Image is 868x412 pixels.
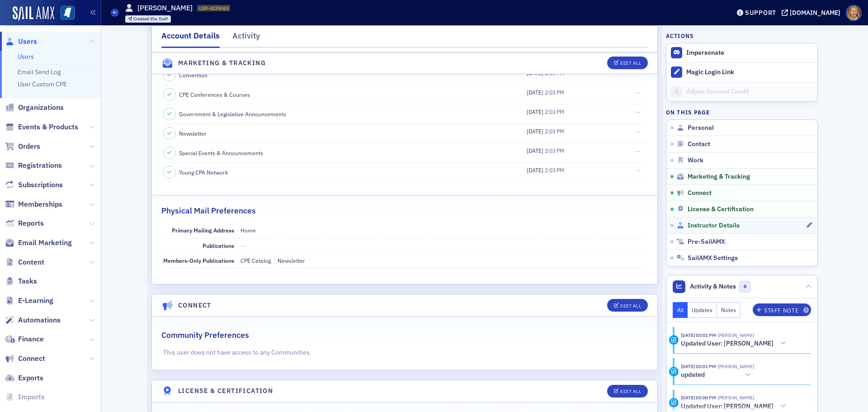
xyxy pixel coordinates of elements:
span: Organizations [18,103,64,113]
span: [DATE] [527,108,545,115]
a: View Homepage [54,6,75,21]
h4: License & Certification [178,386,273,396]
span: 2:03 PM [545,89,564,96]
a: Users [18,52,34,61]
span: Automations [18,315,61,325]
span: 2:03 PM [545,108,564,115]
span: — [636,108,640,115]
a: Content [5,257,44,267]
div: Account Details [161,30,220,48]
div: Edit All [620,389,641,394]
span: Members-Only Publications [163,257,234,264]
span: 0 [739,281,750,292]
span: Tasks [18,276,37,286]
h4: On this page [666,108,818,116]
span: Work [688,156,703,165]
button: All [673,302,688,318]
span: Events & Products [18,122,78,132]
span: CPE Conferences & Courses [179,90,250,99]
div: Activity [232,30,260,47]
span: Created Via : [133,16,159,22]
span: Publications [203,242,234,249]
div: CPE Catalog [241,256,271,265]
div: Newsletter [274,256,305,265]
p: This user does not have access to any Communities. [163,348,646,357]
span: Orders [18,142,40,152]
a: Orders [5,142,40,152]
a: Registrations [5,161,62,170]
h5: Updated User: [PERSON_NAME] [681,403,774,411]
img: SailAMX [13,6,54,21]
div: Magic Login Link [686,68,813,76]
a: Organizations [5,103,64,113]
a: Automations [5,315,61,325]
span: Email Marketing [18,238,72,248]
span: 2:03 PM [545,128,564,135]
div: Edit All [620,61,641,66]
div: [DOMAIN_NAME] [790,9,840,17]
h4: Actions [666,32,694,40]
img: SailAMX [61,6,75,20]
span: Newsletter [179,129,207,137]
a: Tasks [5,276,37,286]
span: SailAMX Settings [688,254,738,262]
span: License & Certification [688,205,754,213]
span: [DATE] [527,89,545,96]
button: Updates [688,302,717,318]
span: Registrations [18,161,62,170]
a: Subscriptions [5,180,63,190]
div: Activity [669,398,679,407]
a: Users [5,37,37,47]
span: Connect [688,189,712,197]
button: [DOMAIN_NAME] [782,9,844,16]
span: Marketing & Tracking [688,173,750,181]
span: [DATE] [527,128,545,135]
span: Ellen Vaughn [716,332,754,338]
a: User Custom CPE [18,80,67,88]
span: — [636,128,640,135]
a: Events & Products [5,122,78,132]
a: Email Send Log [18,68,61,76]
span: Ellen Vaughn [716,363,754,369]
span: Pre-SailAMX [688,238,725,246]
h4: Marketing & Tracking [178,58,266,68]
a: Adjust Account Credit [666,82,817,101]
span: Activity & Notes [690,282,736,291]
span: — [636,89,640,96]
h2: Community Preferences [161,329,249,341]
span: Finance [18,334,44,344]
h2: Physical Mail Preferences [161,205,256,217]
span: [DATE] [527,166,545,174]
span: Home [241,227,256,234]
span: Instructor Details [688,222,740,230]
span: Contact [688,140,710,148]
button: Impersonate [686,49,724,57]
button: Edit All [607,299,648,312]
span: Ellen Vaughn [716,394,754,401]
span: Special Events & Announcements [179,149,263,157]
div: Created Via: Staff [125,15,171,23]
button: Staff Note [753,303,811,316]
div: Staff [133,17,168,22]
time: 8/8/2025 03:01 PM [681,332,716,338]
a: Exports [5,373,43,383]
span: Government & Legislative Announcements [179,110,286,118]
span: 2:03 PM [545,147,564,154]
span: E-Learning [18,296,53,306]
span: Profile [846,5,862,21]
a: Reports [5,218,44,228]
a: Memberships [5,199,62,209]
div: Activity [669,335,679,345]
div: Staff Note [764,308,798,313]
span: [DATE] [527,147,545,154]
button: Notes [717,302,741,318]
span: Imports [18,392,45,402]
span: Content [18,257,44,267]
button: Edit All [607,57,648,70]
span: Subscriptions [18,180,63,190]
button: Updated User: [PERSON_NAME] [681,339,789,348]
div: Edit All [620,303,641,308]
button: updated [681,370,754,380]
a: Email Marketing [5,238,72,248]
